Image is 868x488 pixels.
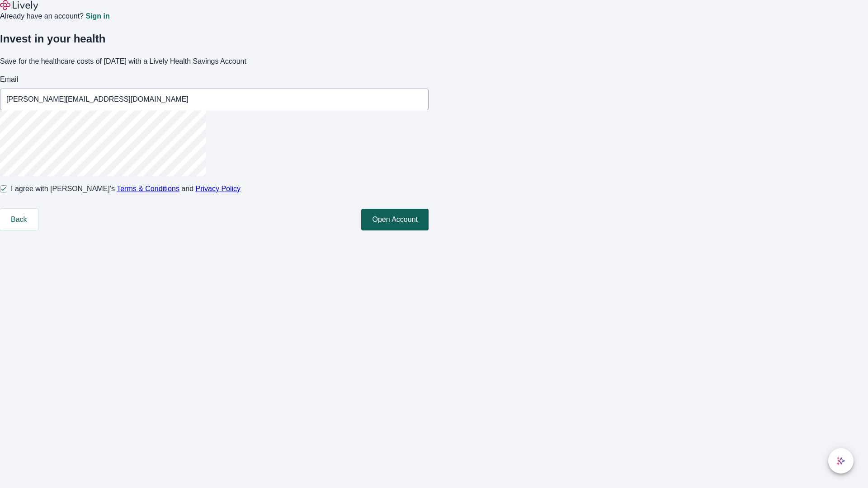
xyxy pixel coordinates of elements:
[836,456,845,465] svg: Lively AI Assistant
[117,185,179,192] a: Terms & Conditions
[196,185,241,192] a: Privacy Policy
[828,448,854,474] button: chat
[11,183,241,194] span: I agree with [PERSON_NAME]’s and
[85,13,109,20] a: Sign in
[361,209,429,230] button: Open Account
